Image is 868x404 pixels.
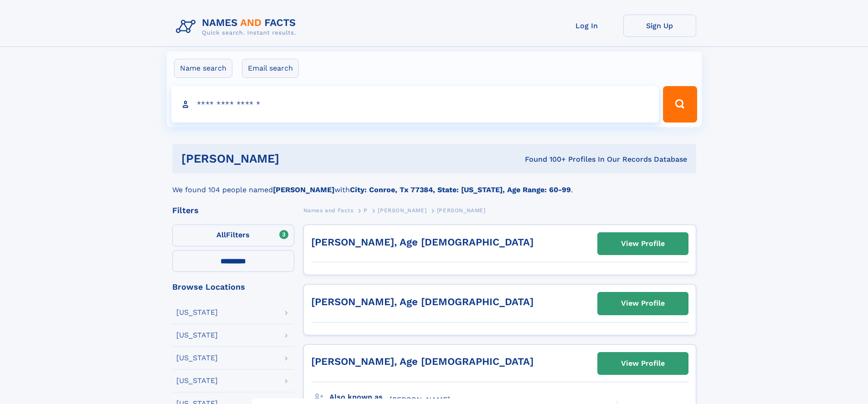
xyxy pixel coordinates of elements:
[402,154,687,164] div: Found 100+ Profiles In Our Records Database
[172,283,294,291] div: Browse Locations
[176,377,218,384] div: [US_STATE]
[303,205,354,216] a: Names and Facts
[378,207,426,214] span: [PERSON_NAME]
[311,236,534,248] a: [PERSON_NAME], Age [DEMOGRAPHIC_DATA]
[350,185,571,194] b: City: Conroe, Tx 77384, State: [US_STATE], Age Range: 60-99
[172,174,696,195] div: We found 104 people named with .
[171,86,659,123] input: search input
[621,353,665,374] div: View Profile
[598,292,688,314] a: View Profile
[621,233,665,254] div: View Profile
[311,356,534,367] a: [PERSON_NAME], Age [DEMOGRAPHIC_DATA]
[364,207,368,214] span: P
[172,206,294,215] div: Filters
[623,15,696,37] a: Sign Up
[390,395,450,404] span: [PERSON_NAME]
[598,233,688,255] a: View Profile
[273,185,334,194] b: [PERSON_NAME]
[378,205,426,216] a: [PERSON_NAME]
[550,15,623,37] a: Log In
[598,353,688,374] a: View Profile
[621,293,665,314] div: View Profile
[437,207,486,214] span: [PERSON_NAME]
[311,296,534,307] a: [PERSON_NAME], Age [DEMOGRAPHIC_DATA]
[364,205,368,216] a: P
[172,225,294,246] label: Filters
[172,15,303,39] img: Logo Names and Facts
[176,309,218,316] div: [US_STATE]
[176,354,218,362] div: [US_STATE]
[174,59,232,78] label: Name search
[216,230,226,239] span: All
[663,86,697,123] button: Search Button
[242,59,299,78] label: Email search
[176,332,218,339] div: [US_STATE]
[181,153,402,164] h1: [PERSON_NAME]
